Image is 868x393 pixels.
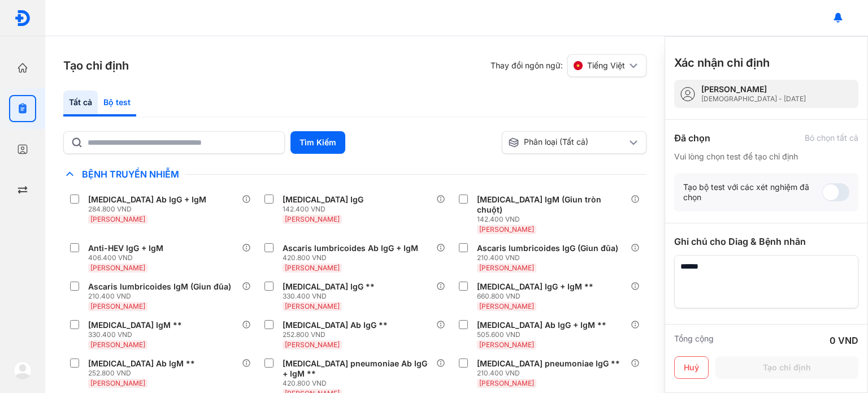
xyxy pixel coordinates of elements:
div: 330.400 VND [283,292,379,301]
div: 420.800 VND [283,379,436,388]
div: 210.400 VND [477,253,623,262]
span: [PERSON_NAME] [90,340,145,349]
span: Bệnh Truyền Nhiễm [76,169,185,180]
div: 210.400 VND [88,292,236,301]
span: [PERSON_NAME] [479,225,534,234]
span: [PERSON_NAME] [285,302,340,310]
div: 252.800 VND [88,369,199,378]
h3: Tạo chỉ định [63,58,129,74]
div: [MEDICAL_DATA] Ab IgG + IgM ** [477,320,606,330]
span: [PERSON_NAME] [285,264,340,272]
div: [MEDICAL_DATA] IgG + IgM ** [477,282,593,292]
div: 0 VND [830,334,858,347]
div: Ascaris lumbricoides Ab IgG + IgM [283,243,418,253]
span: [PERSON_NAME] [90,264,145,272]
span: [PERSON_NAME] [285,340,340,349]
div: Tổng cộng [674,334,714,347]
span: [PERSON_NAME] [90,215,145,223]
div: Đã chọn [674,131,710,145]
div: [MEDICAL_DATA] IgM (Giun tròn chuột) [477,195,626,215]
div: Phân loại (Tất cả) [508,137,627,148]
div: [MEDICAL_DATA] pneumoniae Ab IgG + IgM ** [283,359,432,379]
div: Bỏ chọn tất cả [805,133,858,143]
span: [PERSON_NAME] [285,215,340,223]
div: 660.800 VND [477,292,598,301]
div: [MEDICAL_DATA] IgM ** [88,320,182,330]
img: logo [14,10,31,27]
div: 284.800 VND [88,205,211,214]
h3: Xác nhận chỉ định [674,55,770,71]
div: 210.400 VND [477,369,624,378]
div: Ghi chú cho Diag & Bệnh nhân [674,235,858,248]
img: logo [14,361,32,379]
button: Tạo chỉ định [715,356,858,379]
div: 330.400 VND [88,330,186,339]
div: Bộ test [98,90,136,116]
div: [PERSON_NAME] [701,84,806,94]
div: 252.800 VND [283,330,392,339]
div: 406.400 VND [88,253,168,262]
div: [MEDICAL_DATA] pneumoniae IgG ** [477,359,620,369]
div: Vui lòng chọn test để tạo chỉ định [674,152,858,162]
div: Tạo bộ test với các xét nghiệm đã chọn [683,182,822,202]
div: [MEDICAL_DATA] IgG [283,195,363,205]
div: Tất cả [63,90,98,116]
span: [PERSON_NAME] [479,379,534,387]
div: Thay đổi ngôn ngữ: [491,54,646,77]
div: [MEDICAL_DATA] Ab IgG + IgM [88,195,206,205]
div: Ascaris lumbricoides IgG (Giun đũa) [477,243,618,253]
div: Anti-HEV IgG + IgM [88,243,163,253]
span: [PERSON_NAME] [479,302,534,310]
div: [DEMOGRAPHIC_DATA] - [DATE] [701,94,806,103]
div: [MEDICAL_DATA] IgG ** [283,282,375,292]
span: [PERSON_NAME] [90,379,145,387]
button: Huỷ [674,356,709,379]
div: [MEDICAL_DATA] Ab IgM ** [88,359,195,369]
button: Tìm Kiếm [290,131,345,154]
span: Tiếng Việt [587,61,625,71]
div: 505.600 VND [477,330,611,339]
div: Ascaris lumbricoides IgM (Giun đũa) [88,282,231,292]
div: 142.400 VND [477,215,631,224]
span: [PERSON_NAME] [479,340,534,349]
div: 142.400 VND [283,205,368,214]
span: [PERSON_NAME] [90,302,145,310]
div: 420.800 VND [283,253,423,262]
span: [PERSON_NAME] [479,264,534,272]
div: [MEDICAL_DATA] Ab IgG ** [283,320,388,330]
